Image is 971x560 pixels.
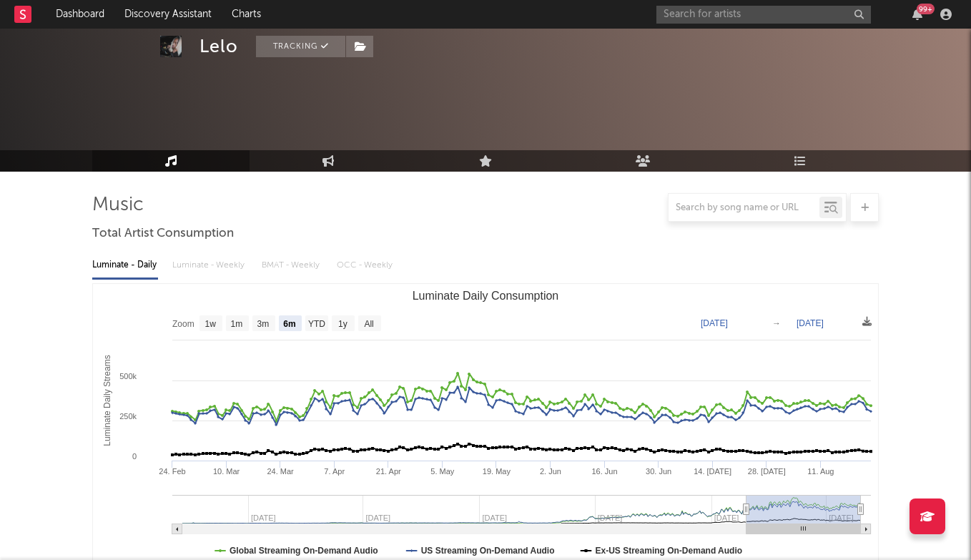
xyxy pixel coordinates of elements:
text: 7. Apr [324,467,345,476]
div: Luminate - Daily [92,253,158,277]
text: 10. Mar [213,467,240,476]
button: Tracking [256,36,345,57]
div: 99 + [917,4,935,14]
text: Ex-US Streaming On-Demand Audio [596,546,743,556]
text: Zoom [172,319,194,329]
text: 16. Jun [592,467,618,476]
input: Search for artists [656,6,871,24]
text: 24. Mar [267,467,294,476]
text: 1w [205,319,217,329]
text: 30. Jun [646,467,671,476]
text: → [772,318,781,328]
text: 500k [119,372,137,380]
text: US Streaming On-Demand Audio [421,546,555,556]
text: 250k [119,412,137,421]
text: Luminate Daily Streams [102,355,112,446]
text: 1m [231,319,243,329]
text: 2. Jun [540,467,561,476]
input: Search by song name or URL [669,202,819,214]
text: Luminate Daily Consumption [413,290,559,302]
text: YTD [308,319,325,329]
text: 11. Aug [807,467,834,476]
text: 1y [338,319,348,329]
text: [DATE] [701,318,728,328]
text: 28. [DATE] [748,467,786,476]
text: 5. May [430,467,455,476]
button: 99+ [912,9,922,20]
text: 0 [132,452,137,461]
text: 14. [DATE] [694,467,731,476]
text: 19. May [483,467,511,476]
text: Global Streaming On-Demand Audio [230,546,378,556]
text: [DATE] [797,318,824,328]
text: All [364,319,373,329]
text: 6m [283,319,295,329]
text: 21. Apr [376,467,401,476]
text: 3m [257,319,270,329]
div: Lelo [199,36,238,57]
text: 24. Feb [159,467,185,476]
span: Total Artist Consumption [92,225,234,242]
